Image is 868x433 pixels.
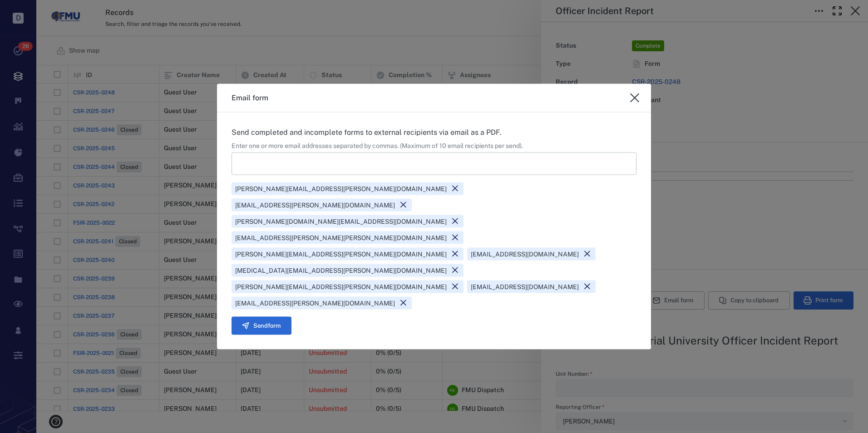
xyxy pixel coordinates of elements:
[232,247,464,260] div: [PERSON_NAME][EMAIL_ADDRESS][PERSON_NAME][DOMAIN_NAME]
[232,231,464,244] div: [EMAIL_ADDRESS][PERSON_NAME][PERSON_NAME][DOMAIN_NAME]
[232,142,636,151] div: Enter one or more email addresses separated by commas. (Maximum of 10 email recipients per send).
[232,316,291,335] button: Sendform
[232,182,464,195] div: [PERSON_NAME][EMAIL_ADDRESS][PERSON_NAME][DOMAIN_NAME]
[232,264,464,276] div: [MEDICAL_DATA][EMAIL_ADDRESS][PERSON_NAME][DOMAIN_NAME]
[7,7,290,15] body: Rich Text Area. Press ALT-0 for help.
[467,280,596,293] div: [EMAIL_ADDRESS][DOMAIN_NAME]
[467,247,596,260] div: [EMAIL_ADDRESS][DOMAIN_NAME]
[232,215,464,227] div: [PERSON_NAME][DOMAIN_NAME][EMAIL_ADDRESS][DOMAIN_NAME]
[626,89,644,107] button: close
[232,127,636,138] p: Send completed and incomplete forms to external recipients via email as a PDF.
[20,6,39,15] span: Help
[232,296,412,309] div: [EMAIL_ADDRESS][PERSON_NAME][DOMAIN_NAME]
[232,93,268,103] h3: Email form
[232,280,464,293] div: [PERSON_NAME][EMAIL_ADDRESS][PERSON_NAME][DOMAIN_NAME]
[232,198,412,211] div: [EMAIL_ADDRESS][PERSON_NAME][DOMAIN_NAME]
